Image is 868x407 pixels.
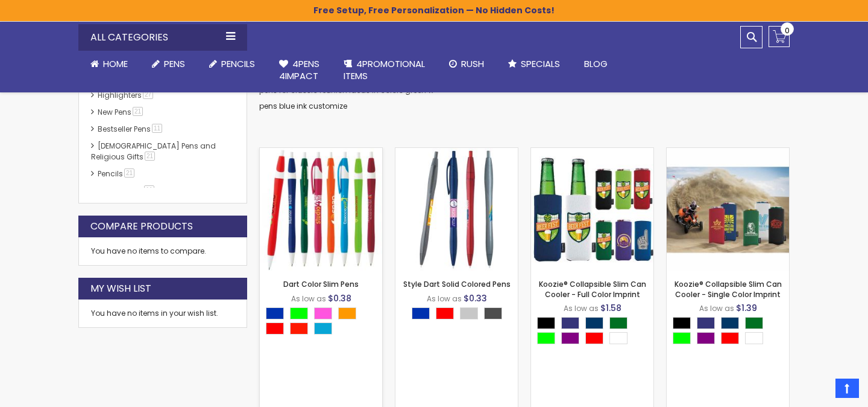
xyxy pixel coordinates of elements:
[314,322,332,335] div: Turquoise
[609,317,627,329] div: Green
[291,293,326,304] span: As low as
[133,107,143,116] span: 21
[143,90,153,99] span: 27
[769,26,790,47] a: 0
[460,307,478,319] div: Silver
[328,292,351,304] span: $0.38
[91,309,234,318] div: You have no items in your wish list.
[395,148,518,271] img: Style Dart Solid Colored Pens
[260,148,382,271] img: Dart Color slim Pens
[95,185,159,196] a: hp-featured11
[675,279,782,299] a: Koozie® Collapsible Slim Can Cooler - Single Color Imprint
[266,307,284,319] div: Blue
[572,51,620,77] a: Blog
[221,57,255,70] span: Pencils
[521,57,560,70] span: Specials
[697,332,715,344] div: Purple
[769,374,868,407] iframe: Google Customer Reviews
[531,148,653,271] img: Koozie® Collapsible Slim Can Cooler - Full Color Imprint
[461,57,484,70] span: Rush
[609,332,627,344] div: White
[585,332,603,344] div: Red
[332,51,437,90] a: 4PROMOTIONALITEMS
[395,147,518,158] a: Style Dart Solid Colored Pens
[144,185,154,194] span: 11
[745,317,763,329] div: Green
[531,147,653,158] a: Koozie® Collapsible Slim Can Cooler - Full Color Imprint
[290,307,308,319] div: Lime Green
[90,220,193,233] strong: Compare Products
[745,332,763,344] div: White
[90,282,151,295] strong: My Wish List
[403,279,511,289] a: Style Dart Solid Colored Pens
[667,147,789,158] a: Koozie® Collapsible Slim Can Cooler - Single Color Imprint
[697,317,715,329] div: Royal Blue
[564,303,599,313] span: As low as
[140,51,197,77] a: Pens
[259,101,347,111] a: pens blue ink customize
[699,303,734,313] span: As low as
[561,332,579,344] div: Purple
[673,332,691,344] div: Lime Green
[283,279,359,289] a: Dart Color Slim Pens
[314,307,332,319] div: Pink
[721,317,739,329] div: Navy Blue
[95,107,147,117] a: New Pens21
[484,307,502,319] div: Smoke
[561,317,579,329] div: Royal Blue
[290,322,308,335] div: Bright Red
[95,90,157,100] a: Highlighters27
[338,307,356,319] div: Orange
[584,57,608,70] span: Blog
[266,307,382,338] div: Select A Color
[721,332,739,344] div: Red
[537,332,555,344] div: Lime Green
[260,147,382,158] a: Dart Color slim Pens
[78,237,247,266] div: You have no items to compare.
[427,293,462,304] span: As low as
[673,317,789,347] div: Select A Color
[673,317,691,329] div: Black
[537,317,653,347] div: Select A Color
[91,141,216,162] a: [DEMOGRAPHIC_DATA] Pens and Religious Gifts21
[266,322,284,335] div: Red
[537,317,555,329] div: Black
[78,51,140,77] a: Home
[344,57,425,82] span: 4PROMOTIONAL ITEMS
[600,302,621,314] span: $1.58
[152,124,162,133] span: 11
[267,51,332,90] a: 4Pens4impact
[197,51,267,77] a: Pencils
[78,24,247,51] div: All Categories
[412,307,430,319] div: Blue
[145,152,155,161] span: 21
[539,279,646,299] a: Koozie® Collapsible Slim Can Cooler - Full Color Imprint
[437,51,496,77] a: Rush
[95,168,139,179] a: Pencils21
[464,292,487,304] span: $0.33
[736,302,757,314] span: $1.39
[103,57,128,70] span: Home
[412,307,508,322] div: Select A Color
[436,307,454,319] div: Red
[585,317,603,329] div: Navy Blue
[785,25,790,36] span: 0
[667,148,789,271] img: Koozie® Collapsible Slim Can Cooler - Single Color Imprint
[496,51,572,77] a: Specials
[95,124,166,134] a: Bestseller Pens11
[124,168,134,178] span: 21
[279,57,319,82] span: 4Pens 4impact
[164,57,185,70] span: Pens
